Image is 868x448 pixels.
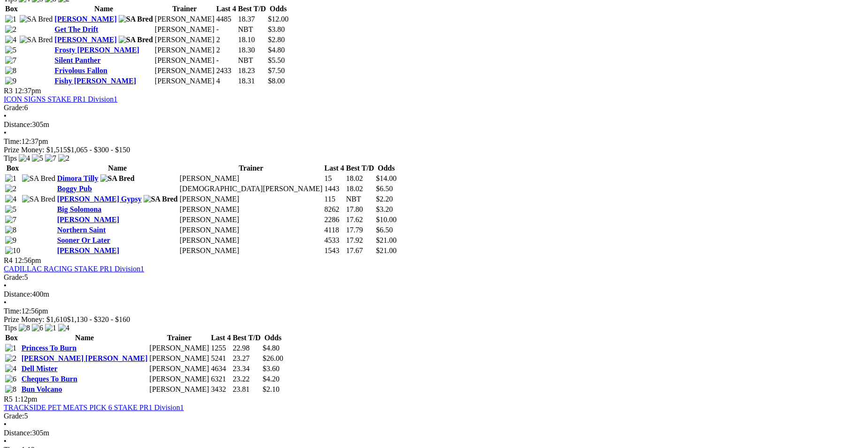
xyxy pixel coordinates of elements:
[144,195,178,203] img: SA Bred
[5,385,16,394] img: 8
[5,25,16,34] img: 2
[57,226,106,234] a: Northern Saint
[268,77,285,85] span: $8.00
[4,420,7,428] span: •
[22,385,62,393] a: Bun Volcano
[4,307,864,315] div: 12:56pm
[4,437,7,445] span: •
[376,185,393,193] span: $6.50
[4,104,24,112] span: Grade:
[54,15,116,23] a: [PERSON_NAME]
[5,195,16,203] img: 4
[345,184,374,194] td: 18.02
[57,205,102,213] a: Big Solomona
[375,164,397,173] th: Odds
[345,174,374,183] td: 18.02
[22,365,58,373] a: Dell Mister
[4,120,32,128] span: Distance:
[237,56,266,65] td: NBT
[4,120,864,129] div: 305m
[5,77,16,85] img: 9
[4,146,864,154] div: Prize Money: $1,515
[232,385,261,394] td: 23.81
[58,154,69,163] img: 2
[216,45,236,55] td: 2
[22,354,148,362] a: [PERSON_NAME] [PERSON_NAME]
[345,205,374,214] td: 17.80
[232,364,261,373] td: 23.34
[54,56,100,64] a: Silent Panther
[237,76,266,86] td: 18.31
[216,56,236,65] td: -
[324,225,344,235] td: 4118
[179,205,323,214] td: [PERSON_NAME]
[149,354,210,363] td: [PERSON_NAME]
[179,225,323,235] td: [PERSON_NAME]
[15,256,41,264] span: 12:56pm
[54,77,136,85] a: Fishy [PERSON_NAME]
[5,375,16,383] img: 6
[45,154,56,163] img: 7
[5,226,16,234] img: 8
[5,36,16,44] img: 4
[15,87,41,95] span: 12:37pm
[22,375,77,383] a: Cheques To Burn
[324,194,344,204] td: 115
[263,375,280,383] span: $4.20
[4,154,17,162] span: Tips
[211,354,231,363] td: 5241
[232,333,261,343] th: Best T/D
[154,4,215,14] th: Trainer
[4,87,13,95] span: R3
[232,343,261,353] td: 22.98
[5,365,16,373] img: 4
[5,56,16,65] img: 7
[376,205,393,213] span: $3.20
[179,236,323,245] td: [PERSON_NAME]
[267,4,289,14] th: Odds
[4,273,864,282] div: 5
[154,15,215,24] td: [PERSON_NAME]
[32,154,43,163] img: 5
[5,354,16,363] img: 2
[268,25,285,33] span: $3.80
[211,343,231,353] td: 1255
[216,76,236,86] td: 4
[32,324,43,332] img: 6
[22,195,55,203] img: SA Bred
[263,365,280,373] span: $3.60
[57,195,142,203] a: [PERSON_NAME] Gypsy
[149,374,210,384] td: [PERSON_NAME]
[154,56,215,65] td: [PERSON_NAME]
[54,25,98,33] a: Get The Drift
[57,236,110,244] a: Sooner Or Later
[211,333,231,343] th: Last 4
[345,194,374,204] td: NBT
[154,35,215,45] td: [PERSON_NAME]
[149,343,210,353] td: [PERSON_NAME]
[179,215,323,224] td: [PERSON_NAME]
[345,164,374,173] th: Best T/D
[5,174,16,183] img: 1
[119,36,153,44] img: SA Bred
[345,236,374,245] td: 17.92
[4,290,864,299] div: 400m
[15,395,38,403] span: 1:12pm
[4,412,24,420] span: Grade:
[4,395,13,403] span: R5
[54,67,107,75] a: Frivolous Fallon
[57,246,119,254] a: [PERSON_NAME]
[324,215,344,224] td: 2286
[216,25,236,34] td: -
[119,15,153,23] img: SA Bred
[345,246,374,255] td: 17.67
[211,374,231,384] td: 6321
[19,154,30,163] img: 4
[179,174,323,183] td: [PERSON_NAME]
[268,46,285,54] span: $4.80
[324,205,344,214] td: 8262
[57,164,178,173] th: Name
[4,273,24,281] span: Grade:
[232,354,261,363] td: 23.27
[268,67,285,75] span: $7.50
